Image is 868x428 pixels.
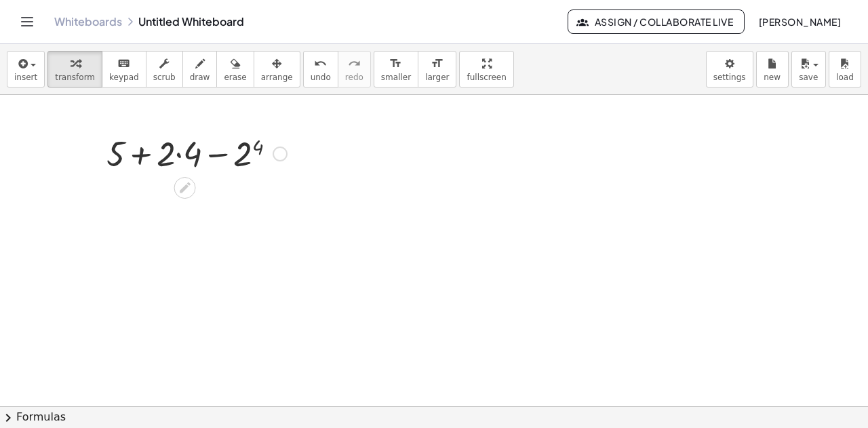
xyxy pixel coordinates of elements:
span: arrange [261,73,293,82]
span: save [799,73,818,82]
span: fullscreen [467,73,506,82]
button: insert [7,51,45,87]
button: erase [216,51,254,87]
a: Whiteboards [54,15,122,28]
span: load [836,73,854,82]
button: load [829,51,861,87]
span: redo [345,73,363,82]
button: redoredo [338,51,371,87]
button: fullscreen [459,51,513,87]
button: format_sizesmaller [374,51,418,87]
span: insert [14,73,37,82]
span: draw [190,73,210,82]
span: [PERSON_NAME] [758,16,841,28]
button: [PERSON_NAME] [747,9,852,34]
span: settings [713,73,746,82]
button: keyboardkeypad [102,51,146,87]
i: undo [314,56,327,72]
i: format_size [389,56,402,72]
span: undo [311,73,331,82]
span: scrub [153,73,176,82]
span: keypad [109,73,139,82]
span: erase [224,73,246,82]
i: keyboard [117,56,130,72]
span: smaller [381,73,411,82]
button: scrub [146,51,183,87]
button: undoundo [303,51,338,87]
button: Assign / Collaborate Live [568,9,745,34]
span: Assign / Collaborate Live [579,16,733,28]
button: arrange [254,51,300,87]
button: new [756,51,789,87]
button: format_sizelarger [418,51,456,87]
i: format_size [431,56,443,72]
i: redo [348,56,361,72]
span: new [764,73,781,82]
button: Toggle navigation [16,11,38,33]
button: transform [47,51,102,87]
div: Edit math [174,177,196,199]
button: draw [182,51,218,87]
button: settings [706,51,753,87]
span: transform [55,73,95,82]
button: save [791,51,826,87]
span: larger [425,73,449,82]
